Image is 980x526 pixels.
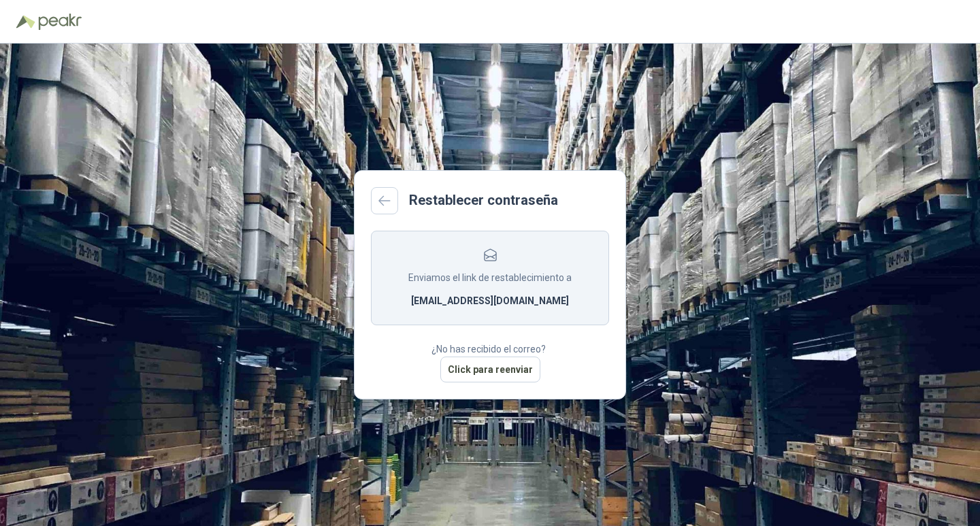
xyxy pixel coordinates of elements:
[440,357,540,382] button: Click para reenviar
[431,342,549,357] p: ¿No has recibido el correo?
[408,270,572,285] p: Enviamos el link de restablecimiento a
[411,293,569,308] b: [EMAIL_ADDRESS][DOMAIN_NAME]
[409,190,558,211] h2: Restablecer contraseña
[16,15,35,29] img: Logo
[38,14,82,30] img: Peakr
